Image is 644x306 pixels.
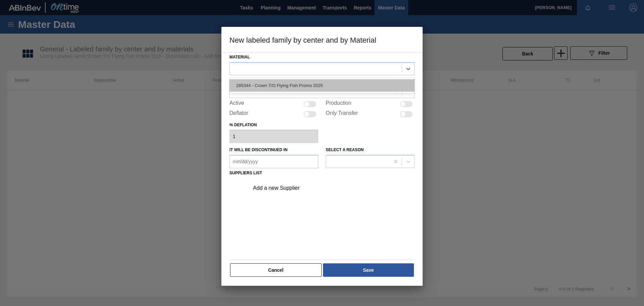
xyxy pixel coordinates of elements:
[229,147,287,152] label: It will be discontinued in
[323,263,414,277] button: Save
[229,78,258,82] label: Responsible
[229,120,318,130] label: % deflation
[229,55,250,59] label: Material
[253,185,384,191] div: Add a new Supplier
[229,171,262,175] label: Suppliers list
[229,110,248,118] label: Deflator
[229,79,415,92] div: 285344 - Crown T/O Flying Fish Promo 2025
[221,27,423,52] h3: New labeled family by center and by Material
[326,147,364,152] label: Select a reason
[326,110,358,118] label: Only Transfer
[229,100,244,108] label: Active
[230,263,322,277] button: Cancel
[326,100,352,108] label: Production
[229,155,318,168] input: mm/dd/yyyy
